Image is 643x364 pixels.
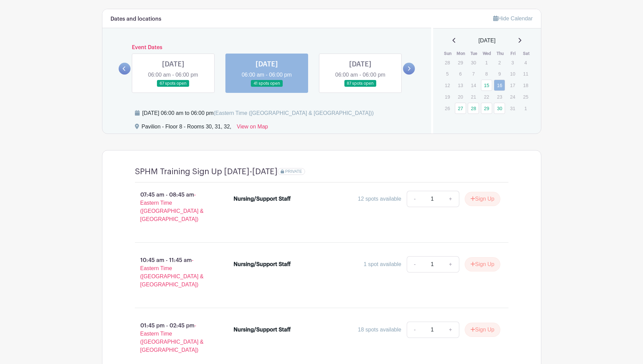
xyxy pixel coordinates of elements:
p: 01:45 pm - 02:45 pm [124,319,223,357]
div: Nursing/Support Staff [234,195,291,203]
button: Sign Up [465,323,500,337]
p: 6 [455,68,466,79]
p: 18 [520,80,531,90]
div: Nursing/Support Staff [234,260,291,268]
p: 1 [520,103,531,114]
p: 20 [455,92,466,102]
p: 23 [494,92,505,102]
h6: Event Dates [130,44,403,51]
span: PRIVATE [285,169,302,174]
a: Hide Calendar [493,16,533,21]
div: [DATE] 06:00 am to 06:00 pm [142,109,374,117]
div: 18 spots available [358,326,401,334]
p: 30 [468,57,479,68]
th: Sat [520,50,533,57]
p: 22 [481,92,492,102]
p: 9 [494,68,505,79]
p: 14 [468,80,479,90]
div: Pavilion - Floor 8 - Rooms 30, 31, 32, [142,123,232,134]
span: (Eastern Time ([GEOGRAPHIC_DATA] & [GEOGRAPHIC_DATA])) [214,110,374,116]
th: Fri [507,50,520,57]
p: 13 [455,80,466,90]
div: 12 spots available [358,195,401,203]
p: 29 [455,57,466,68]
a: 16 [494,80,505,91]
a: View on Map [237,123,268,134]
p: 12 [442,80,453,90]
div: Nursing/Support Staff [234,326,291,334]
p: 24 [507,92,518,102]
p: 4 [520,57,531,68]
p: 19 [442,92,453,102]
span: - Eastern Time ([GEOGRAPHIC_DATA] & [GEOGRAPHIC_DATA]) [140,323,204,353]
div: 1 spot available [364,260,401,268]
span: - Eastern Time ([GEOGRAPHIC_DATA] & [GEOGRAPHIC_DATA]) [140,257,204,287]
span: [DATE] [479,37,496,45]
button: Sign Up [465,257,500,271]
th: Sun [441,50,455,57]
p: 25 [520,92,531,102]
p: 2 [494,57,505,68]
p: 07:45 am - 08:45 am [124,188,223,226]
p: 10:45 am - 11:45 am [124,254,223,291]
p: 7 [468,68,479,79]
p: 31 [507,103,518,114]
a: - [407,191,422,207]
h4: SPHM Training Sign Up [DATE]-[DATE] [135,167,278,177]
a: 27 [455,103,466,114]
a: - [407,256,422,272]
p: 3 [507,57,518,68]
p: 26 [442,103,453,114]
a: - [407,322,422,338]
a: 29 [481,103,492,114]
a: 15 [481,80,492,91]
p: 11 [520,68,531,79]
a: 30 [494,103,505,114]
th: Thu [494,50,507,57]
th: Mon [455,50,468,57]
p: 1 [481,57,492,68]
button: Sign Up [465,192,500,206]
a: + [442,191,459,207]
th: Wed [481,50,494,57]
p: 5 [442,68,453,79]
a: + [442,322,459,338]
h6: Dates and locations [110,16,161,22]
th: Tue [467,50,481,57]
a: + [442,256,459,272]
p: 17 [507,80,518,90]
p: 8 [481,68,492,79]
p: 28 [442,57,453,68]
a: 28 [468,103,479,114]
span: - Eastern Time ([GEOGRAPHIC_DATA] & [GEOGRAPHIC_DATA]) [140,192,204,222]
p: 21 [468,92,479,102]
p: 10 [507,68,518,79]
